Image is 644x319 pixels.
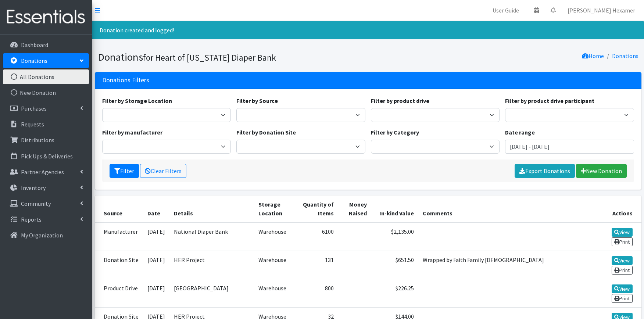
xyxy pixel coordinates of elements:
[21,57,47,64] p: Donations
[505,140,634,154] input: January 1, 2011 - December 31, 2011
[169,279,254,308] td: [GEOGRAPHIC_DATA]
[612,256,633,265] a: View
[21,168,64,176] p: Partner Agencies
[102,96,172,105] label: Filter by Storage Location
[600,196,641,222] th: Actions
[95,251,143,279] td: Donation Site
[254,279,297,308] td: Warehouse
[254,251,297,279] td: Warehouse
[3,37,89,52] a: Dashboard
[169,222,254,251] td: National Diaper Bank
[110,164,139,178] button: Filter
[3,180,89,195] a: Inventory
[143,279,169,308] td: [DATE]
[169,251,254,279] td: HER Project
[612,266,633,275] a: Print
[297,251,338,279] td: 131
[21,184,46,191] p: Inventory
[3,69,89,84] a: All Donations
[143,251,169,279] td: [DATE]
[102,128,162,137] label: Filter by manufacturer
[3,53,89,68] a: Donations
[515,164,575,178] a: Export Donations
[21,200,51,207] p: Community
[21,121,44,128] p: Requests
[3,101,89,116] a: Purchases
[582,52,604,60] a: Home
[21,41,48,49] p: Dashboard
[95,196,143,222] th: Source
[102,76,149,84] h3: Donations Filters
[297,279,338,308] td: 800
[3,196,89,211] a: Community
[371,251,418,279] td: $651.50
[3,165,89,179] a: Partner Agencies
[169,196,254,222] th: Details
[21,216,42,223] p: Reports
[143,222,169,251] td: [DATE]
[98,51,365,64] h1: Donations
[297,196,338,222] th: Quantity of Items
[143,196,169,222] th: Date
[371,128,419,137] label: Filter by Category
[371,222,418,251] td: $2,135.00
[143,52,276,63] small: for Heart of [US_STATE] Diaper Bank
[505,96,594,105] label: Filter by product drive participant
[487,3,525,18] a: User Guide
[21,232,63,239] p: My Organization
[371,96,429,105] label: Filter by product drive
[254,222,297,251] td: Warehouse
[612,228,633,237] a: View
[338,196,371,222] th: Money Raised
[3,5,89,29] img: HumanEssentials
[297,222,338,251] td: 6100
[612,237,633,246] a: Print
[21,153,73,160] p: Pick Ups & Deliveries
[3,228,89,243] a: My Organization
[505,128,535,137] label: Date range
[612,52,638,60] a: Donations
[95,222,143,251] td: Manufacturer
[21,136,54,144] p: Distributions
[418,196,600,222] th: Comments
[612,284,633,293] a: View
[236,128,296,137] label: Filter by Donation Site
[371,196,418,222] th: In-kind Value
[3,85,89,100] a: New Donation
[3,133,89,147] a: Distributions
[236,96,278,105] label: Filter by Source
[3,117,89,132] a: Requests
[612,294,633,303] a: Print
[21,105,47,112] p: Purchases
[418,251,600,279] td: Wrapped by Faith Family [DEMOGRAPHIC_DATA]
[140,164,186,178] a: Clear Filters
[371,279,418,308] td: $226.25
[576,164,627,178] a: New Donation
[92,21,644,39] div: Donation created and logged!
[3,149,89,164] a: Pick Ups & Deliveries
[562,3,641,18] a: [PERSON_NAME] Hexamer
[3,212,89,227] a: Reports
[254,196,297,222] th: Storage Location
[95,279,143,308] td: Product Drive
